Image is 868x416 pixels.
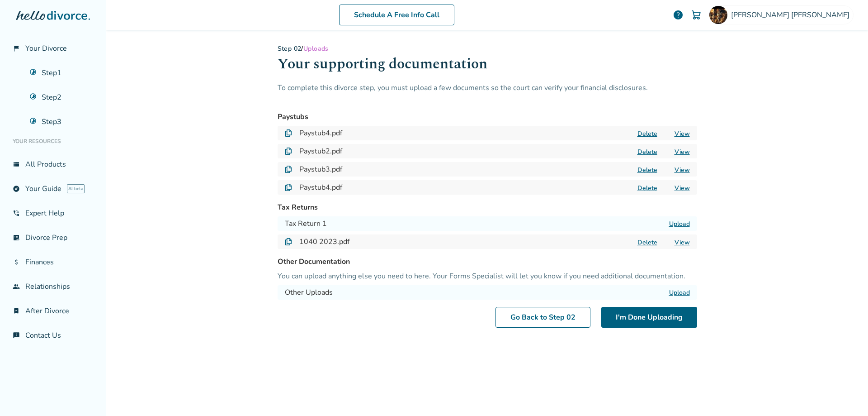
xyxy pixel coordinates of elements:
[285,287,333,298] h4: Other Uploads
[7,203,99,224] a: phone_in_talkExpert Help
[7,154,99,175] a: view_listAll Products
[669,288,690,297] label: Upload
[13,283,20,290] span: group
[13,45,20,52] span: flag_2
[13,161,20,168] span: view_list
[278,44,302,53] a: Step 02
[7,276,99,297] a: groupRelationships
[635,147,660,157] button: Delete
[24,62,99,83] a: Step1
[24,87,99,108] a: Step2
[285,148,292,155] img: Document
[7,178,99,199] a: exploreYour GuideAI beta
[675,238,690,247] a: View
[278,111,697,122] h3: Paystubs
[285,238,292,245] img: Document
[339,5,454,25] a: Schedule A Free Info Call
[601,307,697,328] button: I'm Done Uploading
[299,128,342,139] h4: Paystub4.pdf
[285,184,292,191] img: Document
[7,227,99,248] a: list_alt_checkDivorce Prep
[285,218,327,229] h4: Tax Return 1
[67,184,85,193] span: AI beta
[7,252,99,273] a: attach_moneyFinances
[24,111,99,132] a: Step3
[7,38,99,59] a: flag_2Your Divorce
[673,10,684,20] a: help
[278,271,697,282] p: You can upload anything else you need to here. Your Forms Specialist will let you know if you nee...
[7,301,99,321] a: bookmark_checkAfter Divorce
[669,220,690,228] label: Upload
[13,307,20,315] span: bookmark_check
[278,82,697,104] p: To complete this divorce step, you must upload a few documents so the court can verify your finan...
[7,325,99,346] a: chat_infoContact Us
[299,164,342,175] h4: Paystub3.pdf
[13,185,20,192] span: explore
[635,238,660,247] button: Delete
[278,44,697,53] div: /
[299,182,342,193] h4: Paystub4.pdf
[675,148,690,156] a: View
[635,183,660,193] button: Delete
[731,10,853,20] span: [PERSON_NAME] [PERSON_NAME]
[675,129,690,138] a: View
[13,258,20,266] span: attach_money
[278,256,697,267] h3: Other Documentation
[675,166,690,174] a: View
[299,146,342,157] h4: Paystub2.pdf
[709,6,727,24] img: M
[285,129,292,137] img: Document
[495,307,590,328] a: Go Back to Step 02
[278,202,697,213] h3: Tax Returns
[25,43,67,53] span: Your Divorce
[278,53,697,82] h1: Your supporting documentation
[675,184,690,192] a: View
[635,129,660,139] button: Delete
[285,166,292,173] img: Document
[13,210,20,217] span: phone_in_talk
[7,132,99,150] li: Your Resources
[13,234,20,241] span: list_alt_check
[691,10,702,20] img: Cart
[299,236,349,247] h4: 1040 2023.pdf
[303,44,329,53] span: Uploads
[635,165,660,175] button: Delete
[823,373,868,416] iframe: Chat Widget
[13,332,20,339] span: chat_info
